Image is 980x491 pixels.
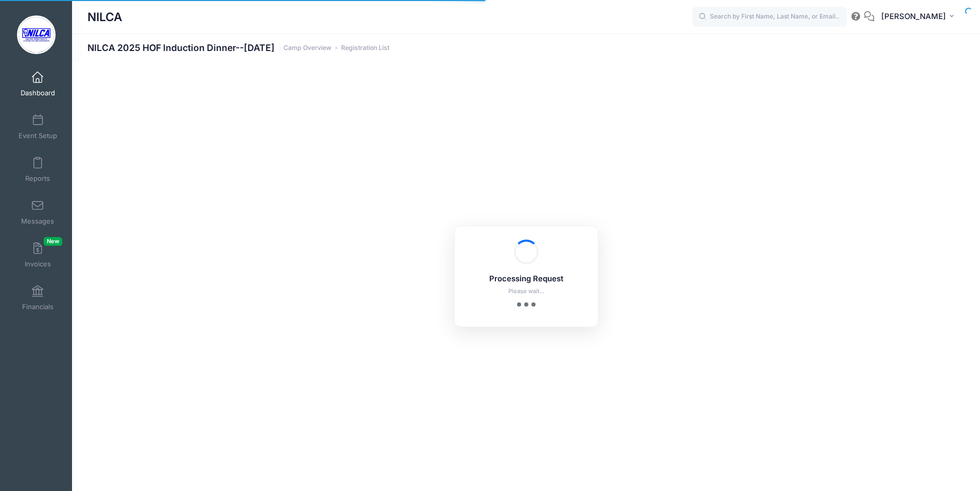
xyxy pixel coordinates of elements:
[22,302,54,311] span: Financials
[25,174,50,183] span: Reports
[468,287,584,296] p: Please wait...
[17,15,56,54] img: NILCA
[13,237,62,273] a: InvoicesNew
[13,151,62,188] a: Reports
[44,237,62,246] span: New
[87,42,389,53] h1: NILCA 2025 HOF Induction Dinner--[DATE]
[468,275,584,284] h5: Processing Request
[19,131,57,140] span: Event Setup
[87,5,122,29] h1: NILCA
[875,5,965,29] button: [PERSON_NAME]
[13,66,62,102] a: Dashboard
[21,89,55,97] span: Dashboard
[881,11,946,22] span: [PERSON_NAME]
[21,217,54,226] span: Messages
[13,109,62,145] a: Event Setup
[283,44,331,52] a: Camp Overview
[692,7,847,27] input: Search by First Name, Last Name, or Email...
[13,194,62,230] a: Messages
[25,260,51,268] span: Invoices
[341,44,389,52] a: Registration List
[13,280,62,316] a: Financials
